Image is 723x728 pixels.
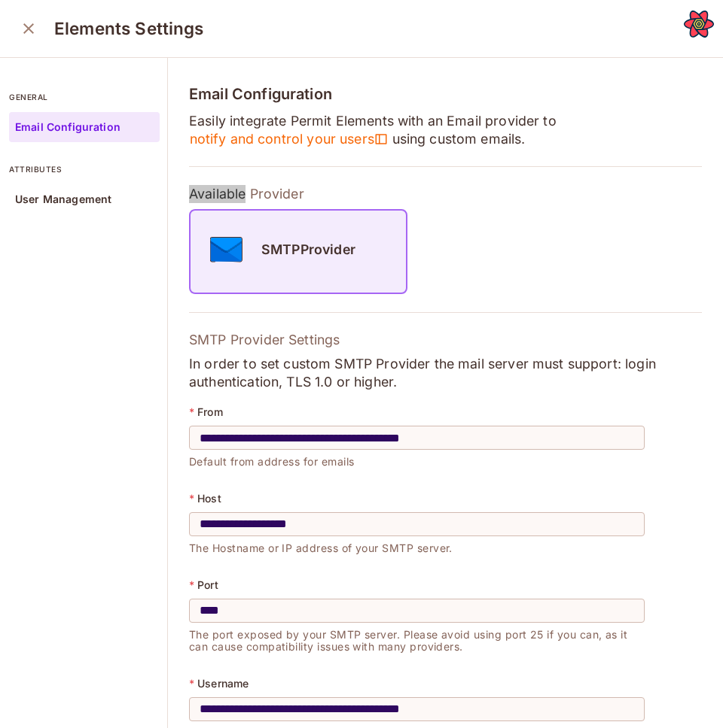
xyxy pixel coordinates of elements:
[15,121,120,133] p: Email Configuration
[54,18,204,39] h3: Elements Settings
[189,112,702,148] p: Easily integrate Permit Elements with an Email provider to using custom emails.
[197,579,218,591] p: Port
[189,85,702,103] h4: Email Configuration
[189,450,645,468] p: Default from address for emails
[684,9,714,39] button: Open React Query Devtools
[261,242,355,257] h5: SMTPProvider
[197,406,223,418] p: From
[189,331,702,349] p: SMTP Provider Settings
[14,14,44,44] button: close
[189,130,388,148] span: notify and control your users
[9,163,160,175] p: attributes
[197,678,249,690] p: Username
[189,185,702,203] p: Available Provider
[197,493,221,505] p: Host
[15,193,111,205] p: User Management
[189,355,702,391] p: In order to set custom SMTP Provider the mail server must support: login authentication, TLS 1.0 ...
[189,536,645,554] p: The Hostname or IP address of your SMTP server.
[189,623,645,653] p: The port exposed by your SMTP server. Please avoid using port 25 if you can, as it can cause comp...
[9,91,160,103] p: general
